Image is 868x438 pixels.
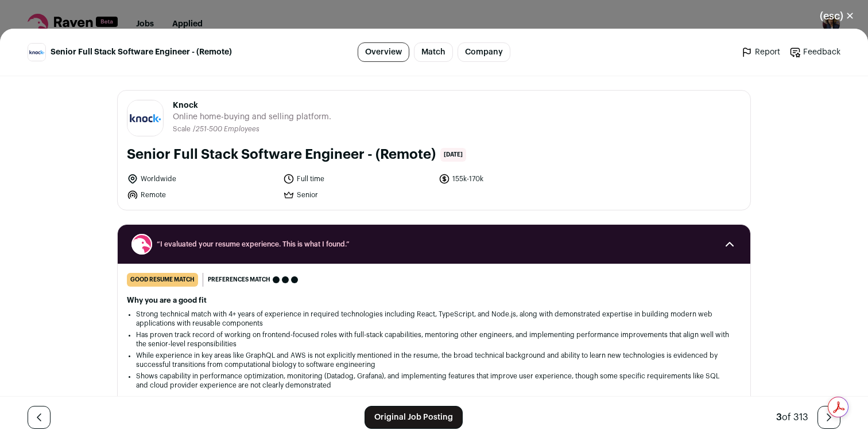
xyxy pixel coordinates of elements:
span: Online home-buying and selling platform. [173,111,331,123]
li: Strong technical match with 4+ years of experience in required technologies including React, Type... [136,310,732,328]
a: Overview [358,42,409,62]
li: Scale [173,125,193,134]
li: Senior [283,189,432,201]
li: Has proven track record of working on frontend-focused roles with full-stack capabilities, mentor... [136,330,732,349]
li: 155k-170k [439,173,588,185]
span: 3 [776,413,782,422]
a: Report [741,46,780,58]
li: / [193,125,259,134]
div: good resume match [127,273,198,287]
span: “I evaluated your resume experience. This is what I found.” [157,240,711,249]
span: [DATE] [440,148,466,162]
span: Senior Full Stack Software Engineer - (Remote) [51,46,232,58]
div: of 313 [776,410,808,424]
img: c12c600cc51456f27fcf2c368c4292bfd958c07b9b47620f7d7b2f5c44a968e1.png [28,44,45,61]
span: Preferences match [208,274,270,286]
a: Match [414,42,453,62]
li: Worldwide [127,173,276,185]
a: Feedback [789,46,840,58]
h1: Senior Full Stack Software Engineer - (Remote) [127,146,436,164]
span: 251-500 Employees [196,126,259,132]
a: Original Job Posting [365,406,463,429]
h2: Why you are a good fit [127,296,741,305]
button: Close modal [806,3,868,29]
img: c12c600cc51456f27fcf2c368c4292bfd958c07b9b47620f7d7b2f5c44a968e1.png [127,100,163,136]
li: Shows capability in performance optimization, monitoring (Datadog, Grafana), and implementing fea... [136,371,732,390]
span: Knock [173,100,331,111]
li: While experience in key areas like GraphQL and AWS is not explicitly mentioned in the resume, the... [136,351,732,369]
li: Full time [283,173,432,185]
li: Remote [127,189,276,201]
a: Company [458,42,510,62]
